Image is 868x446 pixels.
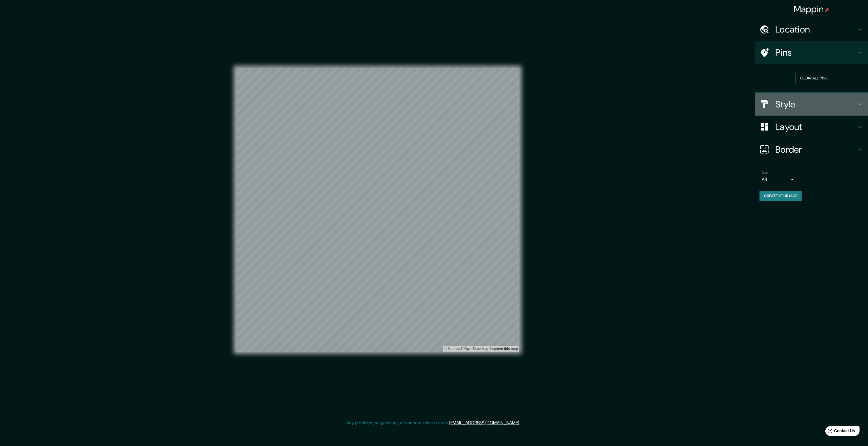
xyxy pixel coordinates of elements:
[775,144,857,155] h4: Border
[755,93,868,116] div: Style
[490,347,518,351] a: Map feedback
[461,347,488,351] a: OpenStreetMap
[775,24,857,35] h4: Location
[794,3,830,15] h4: Mappin
[762,170,768,175] label: Size
[775,121,857,133] h4: Layout
[755,18,868,41] div: Location
[795,73,832,83] button: Clear all pins
[755,116,868,138] div: Layout
[825,8,829,12] img: pin-icon.png
[521,419,522,426] div: .
[762,175,796,184] div: A4
[775,99,857,110] h4: Style
[755,138,868,161] div: Border
[449,420,519,426] a: [EMAIL_ADDRESS][DOMAIN_NAME]
[775,47,857,58] h4: Pins
[755,41,868,64] div: Pins
[236,68,519,352] canvas: Map
[759,191,802,201] button: Create your map
[346,419,520,426] p: Any problems, suggestions, or concerns please email .
[818,424,862,440] iframe: Help widget launcher
[444,347,460,351] a: Mapbox
[520,419,521,426] div: .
